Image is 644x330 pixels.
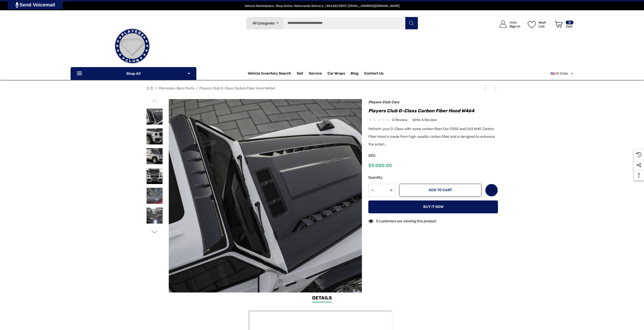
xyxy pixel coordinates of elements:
[364,71,383,77] a: 联系我们
[146,86,153,90] a: 主页
[351,71,359,77] a: 博客
[494,15,523,33] a: Sign in
[76,71,84,77] svg: Icon Line
[146,84,498,93] nav: 面包屑
[147,108,163,125] img: 玩家俱乐部碳纤维G级罩
[252,21,275,25] span: All Categories
[553,15,574,35] a: Cart with 0 items
[634,173,644,178] svg: Top
[392,117,407,123] span: 0 review
[147,168,163,184] img: 玩家俱乐部碳纤维自定义G63 AMG Hood
[159,86,194,90] a: Mercedes-Benz Parts
[525,15,553,33] a: Wish List Wish List
[368,175,395,181] label: Quantity:
[248,71,291,77] span: Vehicle Inventory Search
[309,71,322,77] span: Service
[399,184,482,197] button: Add to Cart
[636,152,641,157] svg: Recently Viewed
[368,100,399,104] a: Players Club Cars
[483,86,490,91] a: 以前的
[364,71,383,77] span: Contact Us
[485,184,498,197] a: 愿望清单
[566,21,573,24] p: 0
[169,99,362,292] img: 玩家俱乐部碳纤维G级罩
[297,71,303,77] span: Sell
[351,71,359,77] span: Blog
[539,21,552,28] p: Wish List
[499,21,507,28] svg: Icon User Account
[276,21,280,25] svg: Icon Arrow Down
[636,163,641,168] svg: Social Media
[368,163,392,168] span: $9,000.00
[147,207,163,224] img: 玩家俱乐部碳纤维自定义G550引擎盖
[412,118,437,122] span: Write a Review
[248,71,291,77] a: 车辆库存搜索
[328,68,351,79] a: 汽车包裹
[71,67,196,80] p: Shop All
[297,68,309,79] a: 卖
[368,200,498,213] button: Buy it now
[555,21,563,28] svg: Review Your Cart
[488,187,494,193] svg: 愿望清单
[368,107,498,115] h1: Players Club G-Class Carbon Fiber Hood W464
[510,21,520,24] p: Hello
[107,20,158,72] img: Players Club | Cars For Sale
[368,127,495,146] span: Refresh your G-Class with some carbon fiber! Our G550 and G63 AMG Carbon Fiber Hood is made from ...
[245,4,400,8] span: Vehicle Marketplace. Shop Online. Nationwide Delivery. | 404.602.9593 | [EMAIL_ADDRESS][DOMAIN_NAME]
[199,86,275,90] a: Players Club G-Class Carbon Fiber Hood W464
[528,21,536,28] svg: Wish List
[151,229,158,235] svg: 去幻灯片2中的2个
[368,216,436,224] div: 5 customers are viewing this product
[151,98,158,104] svg: 去幻灯片2中的2个
[187,72,191,75] svg: Icon Arrow Down
[510,24,520,28] p: Sign In
[491,86,498,91] a: 下一个
[309,71,322,77] a: 服务
[405,17,418,30] button: Search
[147,188,163,204] img: 玩家俱乐部碳纤维定制G580引擎盖
[147,148,163,164] img: 玩家俱乐部碳纤维自定义G63 AMG Hood
[368,152,394,159] span: SKU:
[147,128,163,144] img: 玩家俱乐部碳纤维G级罩
[328,71,345,77] span: Car Wraps
[412,117,437,123] a: Write a Review
[566,24,573,28] p: Cart
[312,295,332,302] a: Details
[246,17,283,30] a: All Categories Icon Arrow Down Icon Arrow Up
[550,68,574,79] a: 美元
[15,2,19,8] img: PjwhLS0gR2VuZXJhdG9yOiBHcmF2aXQuaW8gLS0+PHN2ZyB4bWxucz0iaHR0cDovL3d3dy53My5vcmcvMjAwMC9zdmciIHhtb...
